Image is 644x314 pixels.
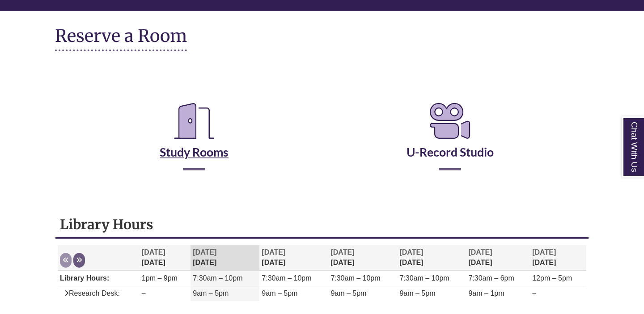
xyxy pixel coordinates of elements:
[259,245,328,271] th: [DATE]
[160,123,229,159] a: Study Rooms
[407,123,494,159] a: U-Record Studio
[468,248,492,256] span: [DATE]
[532,289,536,297] span: –
[262,274,311,282] span: 7:30am – 10pm
[399,274,449,282] span: 7:30am – 10pm
[193,289,229,297] span: 9am – 5pm
[55,26,187,51] h1: Reserve a Room
[262,248,285,256] span: [DATE]
[532,274,572,282] span: 12pm – 5pm
[60,216,584,233] h1: Library Hours
[328,245,397,271] th: [DATE]
[468,289,504,297] span: 9am – 1pm
[466,245,530,271] th: [DATE]
[73,253,85,268] button: Next week
[142,289,146,297] span: –
[60,289,120,297] span: Research Desk:
[330,248,354,256] span: [DATE]
[330,289,366,297] span: 9am – 5pm
[142,248,165,256] span: [DATE]
[193,248,216,256] span: [DATE]
[193,274,242,282] span: 7:30am – 10pm
[330,274,380,282] span: 7:30am – 10pm
[397,245,466,271] th: [DATE]
[532,248,556,256] span: [DATE]
[468,274,514,282] span: 7:30am – 6pm
[140,245,191,271] th: [DATE]
[142,274,178,282] span: 1pm – 9pm
[191,245,259,271] th: [DATE]
[55,74,589,197] div: Reserve a Room
[399,289,435,297] span: 9am – 5pm
[58,271,140,286] td: Library Hours:
[399,248,423,256] span: [DATE]
[530,245,586,271] th: [DATE]
[60,253,72,268] button: Previous week
[262,289,297,297] span: 9am – 5pm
